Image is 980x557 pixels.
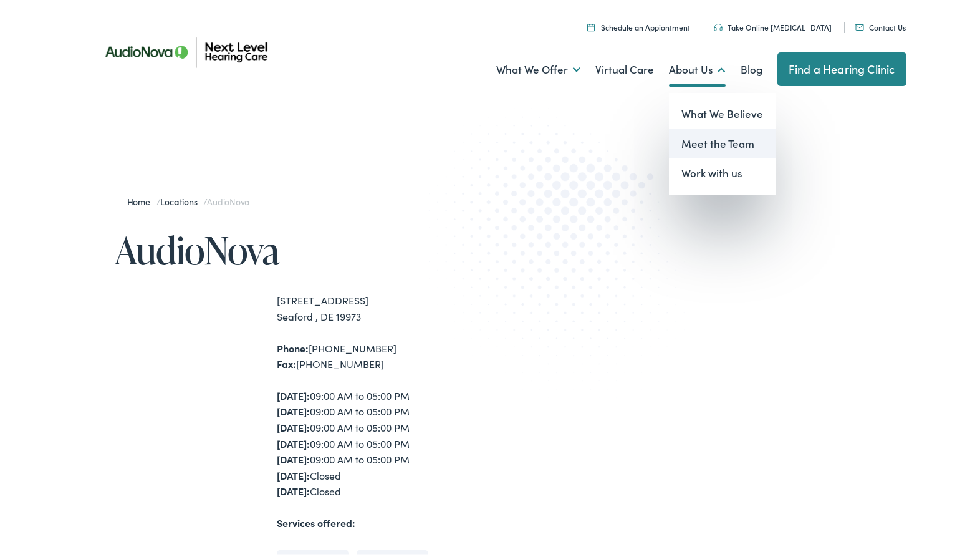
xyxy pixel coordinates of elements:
strong: [DATE]: [277,386,310,400]
a: Blog [741,44,762,90]
a: Schedule an Appiontment [587,19,690,30]
div: 09:00 AM to 05:00 PM 09:00 AM to 05:00 PM 09:00 AM to 05:00 PM 09:00 AM to 05:00 PM 09:00 AM to 0... [277,385,495,497]
a: What We Offer [496,44,580,90]
img: An icon representing mail communication is presented in a unique teal color. [855,22,864,28]
a: About Us [669,44,726,90]
div: [STREET_ADDRESS] Seaford , DE 19973 [277,290,495,322]
a: Find a Hearing Clinic [777,50,906,84]
a: Meet the Team [669,127,776,157]
span: / / [127,193,250,205]
strong: Fax: [277,354,296,368]
a: Work with us [669,156,776,186]
strong: [DATE]: [277,434,310,448]
a: What We Believe [669,97,776,127]
strong: [DATE]: [277,418,310,432]
strong: [DATE]: [277,402,310,415]
strong: Phone: [277,339,309,352]
strong: [DATE]: [277,450,310,463]
h1: AudioNova [115,227,495,268]
div: [PHONE_NUMBER] [PHONE_NUMBER] [277,338,495,370]
img: Calendar icon representing the ability to schedule a hearing test or hearing aid appointment at N... [587,21,595,29]
strong: [DATE]: [277,482,310,495]
strong: Services offered: [277,513,355,527]
span: AudioNova [207,193,249,205]
a: Contact Us [855,19,906,30]
strong: [DATE]: [277,466,310,480]
a: Locations [160,193,203,205]
a: Take Online [MEDICAL_DATA] [714,19,832,30]
img: An icon symbolizing headphones, colored in teal, suggests audio-related services or features. [714,21,723,29]
a: Home [127,193,156,205]
a: Virtual Care [595,44,654,90]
